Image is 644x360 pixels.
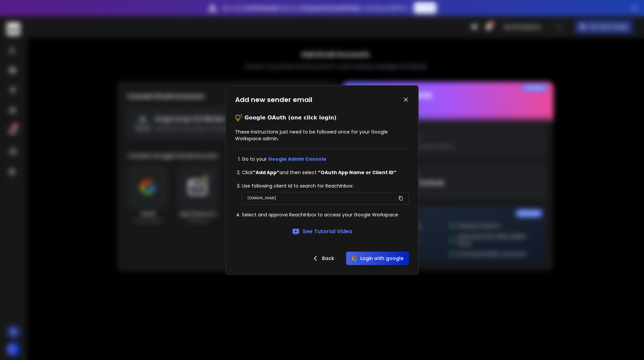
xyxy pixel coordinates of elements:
strong: “OAuth App Name or Client ID” [318,169,396,176]
li: Select and approve ReachInbox to access your Google Workspace [242,211,409,218]
p: Google OAuth (one click login) [245,114,336,122]
p: These instructions just need to be followed once for your Google Workspace admin. [235,128,409,142]
a: Google Admin Console [268,156,326,162]
li: Go to your [242,156,409,162]
h1: Add new sender email [235,95,312,104]
p: [DOMAIN_NAME] [248,195,276,202]
a: See Tutorial Video [292,227,353,236]
li: Use following client Id to search for ReachInbox: [242,183,409,189]
li: Click and then select [242,169,409,176]
button: Login with google [346,252,409,265]
strong: ”Add App” [253,169,279,176]
img: tips [235,114,243,122]
button: Back [306,252,339,265]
